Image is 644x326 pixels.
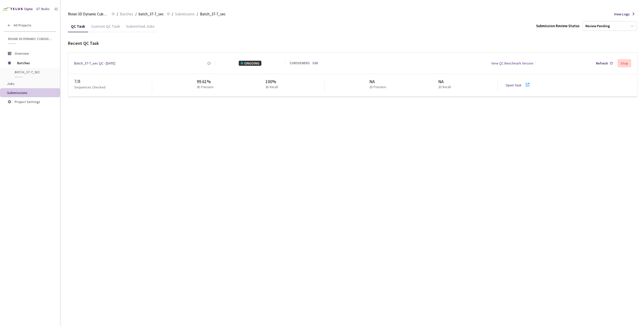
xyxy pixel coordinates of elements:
div: ONGOING [239,61,261,66]
span: batch_37-7_sec [15,70,52,74]
span: batch_37-7_sec [139,11,164,17]
div: View QC Benchmark Version [491,61,533,66]
div: Review Pending [585,24,610,28]
span: All Projects [14,23,31,27]
p: 2D Recall [438,85,451,90]
a: Edit [313,61,318,66]
span: Rivian 3D Dynamic Cuboids[2024-25] [68,11,109,17]
span: Batch_37-7_sec [200,11,226,17]
span: Submissions [175,11,195,17]
p: Sequences Checked [74,85,105,90]
span: Overview [15,51,29,56]
p: 3D Recall [265,85,278,90]
span: View Logs [614,12,630,17]
a: Batches [119,11,134,17]
li: / [197,11,198,17]
div: Stop [621,61,628,65]
div: 100% [265,78,280,85]
a: Submissions [174,11,196,17]
div: Custom QC Task [88,24,123,32]
div: QC Task [68,24,88,32]
span: Project Settings [15,100,40,104]
a: Open Task [506,83,521,87]
div: NA [438,78,453,85]
p: 2D Precision [369,85,386,90]
span: Submissions [7,90,27,95]
div: Refresh [596,61,608,66]
span: Batches [120,11,133,17]
div: 99.61% [197,78,216,85]
span: Jobs [7,81,15,86]
div: Submission Review Status [536,23,580,28]
li: / [172,11,173,17]
a: Batch_37-7_sec QC - [DATE] [74,61,115,66]
li: / [135,11,137,17]
div: GT Studio [36,7,50,12]
p: 3D Precision [197,85,214,90]
div: Submitted Jobs [123,24,157,32]
div: 51 REVIEWERS [290,61,310,66]
span: Batches [17,58,52,68]
div: 7 / 8 [74,78,152,85]
div: NA [369,78,388,85]
li: / [117,11,118,17]
span: Rivian 3D Dynamic Cuboids[2024-25] [8,37,53,41]
div: Recent QC Task [68,40,637,47]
